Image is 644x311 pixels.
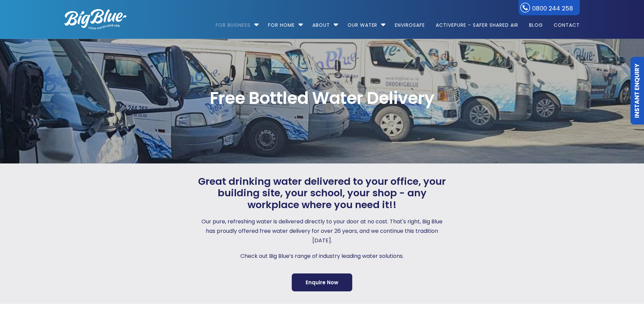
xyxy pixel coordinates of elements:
[196,217,448,245] p: Our pure, refreshing water is delivered directly to your door at no cost. That's right, Big Blue ...
[630,57,644,125] a: Instant Enquiry
[65,9,126,29] img: logo
[196,176,448,211] span: Great drinking water delivered to your office, your building site, your school, your shop - any w...
[196,251,448,261] p: Check out Big Blue’s range of industry leading water solutions.
[65,90,580,107] span: Free Bottled Water Delivery
[292,273,352,291] a: Enquire Now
